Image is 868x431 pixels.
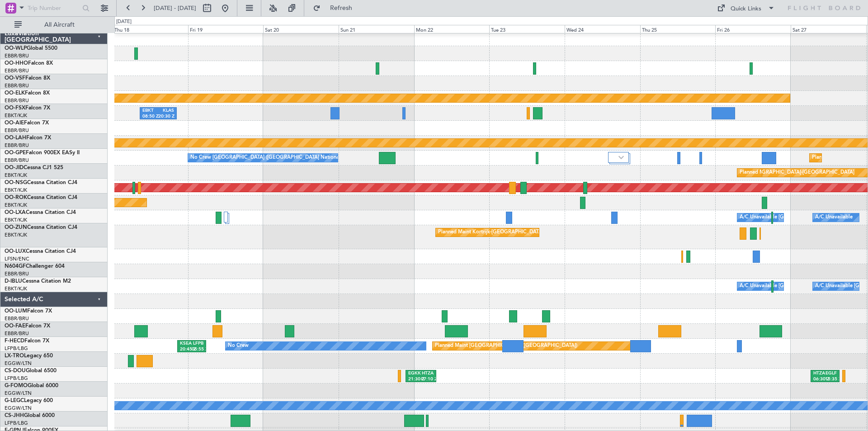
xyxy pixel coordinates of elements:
span: [DATE] - [DATE] [154,4,196,12]
span: Refresh [322,5,360,11]
div: No Crew [228,339,249,353]
a: EBKT/KJK [5,232,27,238]
span: OO-FSX [5,105,25,111]
a: OO-LXACessna Citation CJ4 [5,210,76,215]
span: F-HECD [5,338,24,344]
div: Sat 27 [791,25,866,33]
div: EGLF [825,370,837,377]
a: OO-LUXCessna Citation CJ4 [5,249,76,254]
span: All Aircraft [24,22,95,28]
div: EGKK [408,370,421,377]
div: Thu 18 [113,25,188,33]
span: OO-LAH [5,135,26,141]
span: OO-ZUN [5,225,27,230]
a: LX-TROLegacy 650 [5,353,53,359]
div: KSEA [180,341,192,347]
a: OO-ZUNCessna Citation CJ4 [5,225,77,230]
a: G-LEGCLegacy 600 [5,398,53,403]
a: EGGW/LTN [5,390,32,397]
span: OO-ROK [5,195,27,200]
a: EBBR/BRU [5,157,29,164]
input: Trip Number [28,1,80,15]
a: LFPB/LBG [5,420,28,426]
div: Thu 25 [640,25,716,33]
a: EBBR/BRU [5,127,29,134]
span: CS-JHH [5,413,24,418]
a: OO-JIDCessna CJ1 525 [5,165,63,171]
img: arrow-gray.svg [618,156,624,159]
div: 07:10 Z [421,376,434,383]
span: OO-GPE [5,150,26,156]
span: D-IBLU [5,279,22,284]
a: LFPB/LBG [5,345,28,352]
span: OO-FAE [5,323,25,329]
div: Fri 19 [188,25,264,33]
a: EBBR/BRU [5,142,29,149]
div: 21:30 Z [408,376,421,383]
span: OO-ELK [5,90,25,96]
a: EBBR/BRU [5,67,29,74]
a: EBBR/BRU [5,82,29,89]
div: 08:50 Z [142,114,158,120]
a: EBBR/BRU [5,270,29,277]
a: EBKT/KJK [5,187,27,194]
a: G-FOMOGlobal 6000 [5,383,58,388]
a: OO-HHOFalcon 8X [5,61,53,66]
div: 06:30 Z [813,376,825,383]
a: EBKT/KJK [5,285,27,292]
span: OO-VSF [5,76,25,81]
div: [DATE] [116,18,132,26]
a: EBKT/KJK [5,112,27,119]
a: OO-LAHFalcon 7X [5,135,51,141]
div: Quick Links [731,5,761,14]
div: 15:35 Z [825,376,837,383]
div: 20:45 Z [180,346,192,353]
span: OO-LXA [5,210,26,215]
span: OO-JID [5,165,24,171]
a: EBBR/BRU [5,97,29,104]
a: EBKT/KJK [5,202,27,208]
a: OO-ELKFalcon 8X [5,90,50,96]
a: N604GFChallenger 604 [5,264,65,269]
span: OO-WLP [5,46,27,51]
div: Planned Maint Kortrijk-[GEOGRAPHIC_DATA] [740,166,845,180]
div: KLAS [158,108,174,114]
a: EBBR/BRU [5,330,29,337]
a: OO-GPEFalcon 900EX EASy II [5,150,80,156]
div: null [GEOGRAPHIC_DATA]-[GEOGRAPHIC_DATA] [740,166,854,180]
a: OO-VSFFalcon 8X [5,76,50,81]
div: HTZA [813,370,825,377]
div: Mon 22 [414,25,490,33]
a: EBBR/BRU [5,52,29,59]
a: F-HECDFalcon 7X [5,338,49,344]
div: A/C Unavailable [815,211,853,224]
span: OO-NSG [5,180,27,185]
span: OO-HHO [5,61,28,66]
a: OO-WLPGlobal 5500 [5,46,57,51]
span: G-FOMO [5,383,28,388]
div: Wed 24 [565,25,640,33]
a: EGGW/LTN [5,360,32,367]
div: Sun 21 [339,25,414,33]
div: Sat 20 [263,25,339,33]
span: G-LEGC [5,398,24,403]
a: EBKT/KJK [5,172,27,179]
span: LX-TRO [5,353,24,359]
button: Quick Links [712,1,779,15]
a: LFSN/ENC [5,256,29,262]
a: D-IBLUCessna Citation M2 [5,279,71,284]
span: CS-DOU [5,368,26,374]
div: LFPB [192,341,203,347]
button: Refresh [309,1,363,15]
a: EGGW/LTN [5,405,32,412]
a: EBBR/BRU [5,315,29,322]
a: OO-FSXFalcon 7X [5,105,50,111]
span: OO-LUM [5,308,27,314]
a: OO-FAEFalcon 7X [5,323,50,329]
button: All Aircraft [10,18,98,32]
a: LFPB/LBG [5,375,28,382]
div: Planned Maint Kortrijk-[GEOGRAPHIC_DATA] [438,226,543,239]
span: OO-LUX [5,249,26,254]
div: EBKT [142,108,158,114]
span: OO-AIE [5,120,24,126]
